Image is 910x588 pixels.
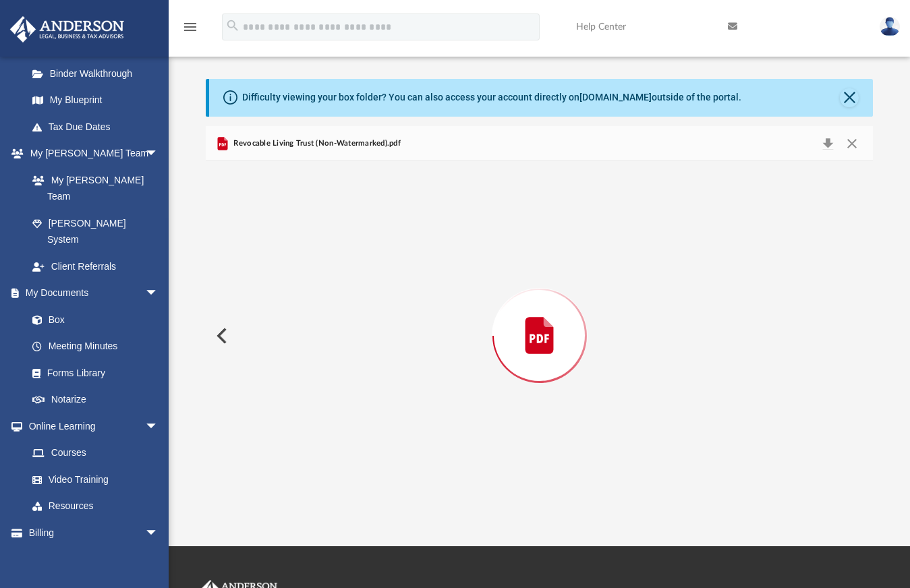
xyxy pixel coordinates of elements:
[242,90,741,105] div: Difficulty viewing your box folder? You can also access your account directly on outside of the p...
[9,413,172,440] a: Online Learningarrow_drop_down
[145,413,172,440] span: arrow_drop_down
[579,92,652,102] a: [DOMAIN_NAME]
[840,134,864,153] button: Close
[6,16,128,42] img: Anderson Advisors Platinum Portal
[19,210,172,253] a: [PERSON_NAME] System
[182,26,198,35] a: menu
[19,306,165,333] a: Box
[206,317,235,355] button: Previous File
[19,113,179,140] a: Tax Due Dates
[19,253,172,280] a: Client Referrals
[182,19,198,35] i: menu
[225,18,240,33] i: search
[9,519,179,546] a: Billingarrow_drop_down
[19,440,172,467] a: Courses
[19,386,172,413] a: Notarize
[19,493,172,520] a: Resources
[880,17,900,36] img: User Pic
[19,167,165,210] a: My [PERSON_NAME] Team
[9,140,172,167] a: My [PERSON_NAME] Teamarrow_drop_down
[19,60,179,87] a: Binder Walkthrough
[145,519,172,547] span: arrow_drop_down
[19,466,165,493] a: Video Training
[840,88,859,107] button: Close
[19,333,172,360] a: Meeting Minutes
[9,280,172,307] a: My Documentsarrow_drop_down
[145,280,172,307] span: arrow_drop_down
[145,140,172,168] span: arrow_drop_down
[19,359,165,386] a: Forms Library
[231,138,401,150] span: Revocable Living Trust (Non-Watermarked).pdf
[206,126,873,510] div: Preview
[19,87,172,114] a: My Blueprint
[816,134,840,153] button: Download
